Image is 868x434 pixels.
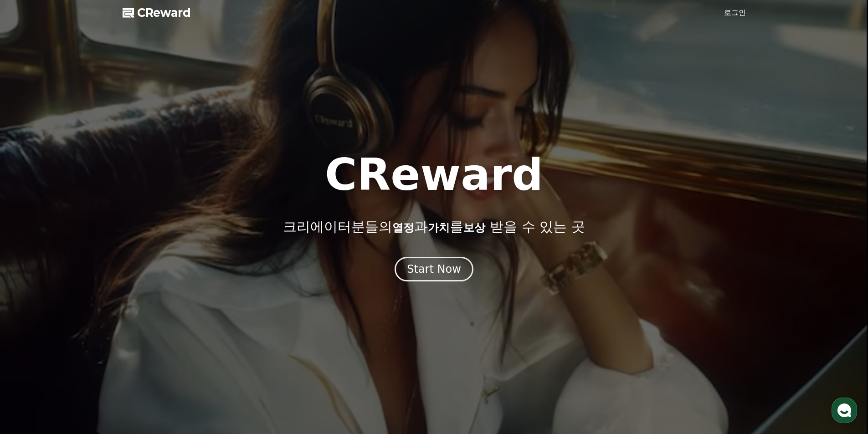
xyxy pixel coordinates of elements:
[325,153,543,197] h1: CReward
[395,257,473,281] button: Start Now
[123,5,191,20] a: CReward
[137,5,191,20] span: CReward
[395,266,473,275] a: Start Now
[463,221,485,234] span: 보상
[392,221,414,234] span: 열정
[118,289,175,311] a: 설정
[283,219,585,235] p: 크리에이터분들의 과 를 받을 수 있는 곳
[29,302,34,310] span: 홈
[3,289,60,311] a: 홈
[407,262,461,276] div: Start Now
[60,289,118,311] a: 대화
[428,221,450,234] span: 가치
[141,302,152,310] span: 설정
[724,7,746,18] a: 로그인
[83,303,94,310] span: 대화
